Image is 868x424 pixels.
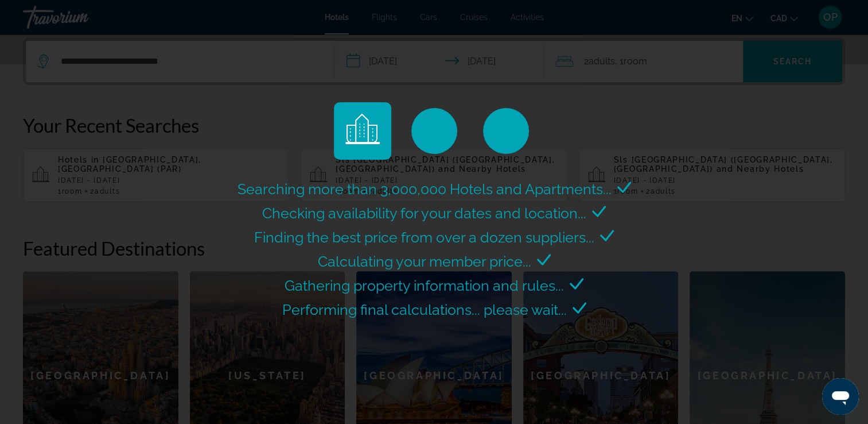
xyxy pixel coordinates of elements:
span: Performing final calculations... please wait... [282,301,567,318]
span: Searching more than 3,000,000 Hotels and Apartments... [238,180,612,198]
span: Finding the best price from over a dozen suppliers... [254,229,594,246]
span: Gathering property information and rules... [285,277,564,294]
iframe: Button to launch messaging window [822,378,859,415]
span: Calculating your member price... [318,253,531,270]
span: Checking availability for your dates and location... [262,205,586,222]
